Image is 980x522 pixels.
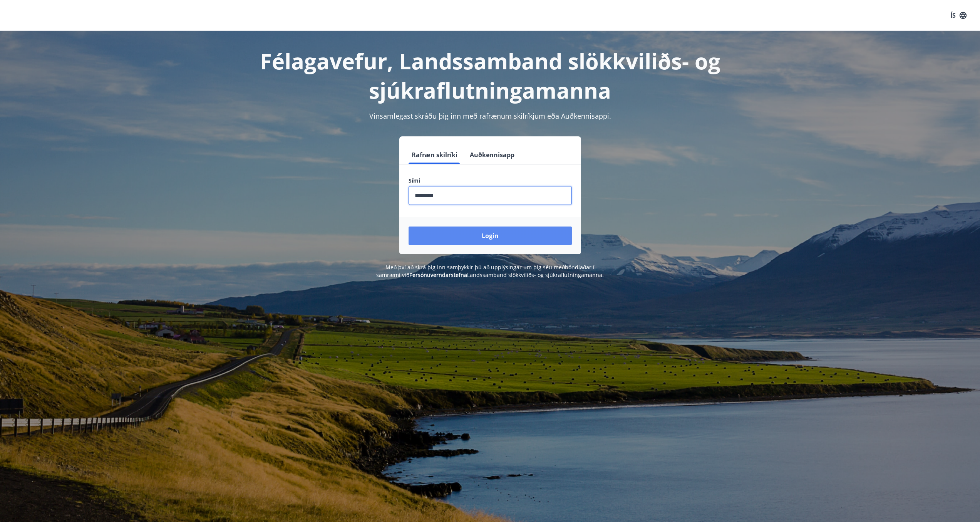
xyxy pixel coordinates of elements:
[409,227,572,245] button: Login
[409,146,461,164] button: Rafræn skilríki
[376,264,604,279] span: Með því að skrá þig inn samþykkir þú að upplýsingar um þig séu meðhöndlaðar í samræmi við Landssa...
[946,8,971,22] button: ÍS
[369,111,611,121] span: Vinsamlegast skráðu þig inn með rafrænum skilríkjum eða Auðkennisappi.
[222,46,758,105] h1: Félagavefur, Landssamband slökkviliðs- og sjúkraflutningamanna
[409,177,572,185] label: Sími
[467,146,518,164] button: Auðkennisapp
[409,271,467,279] a: Persónuverndarstefna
